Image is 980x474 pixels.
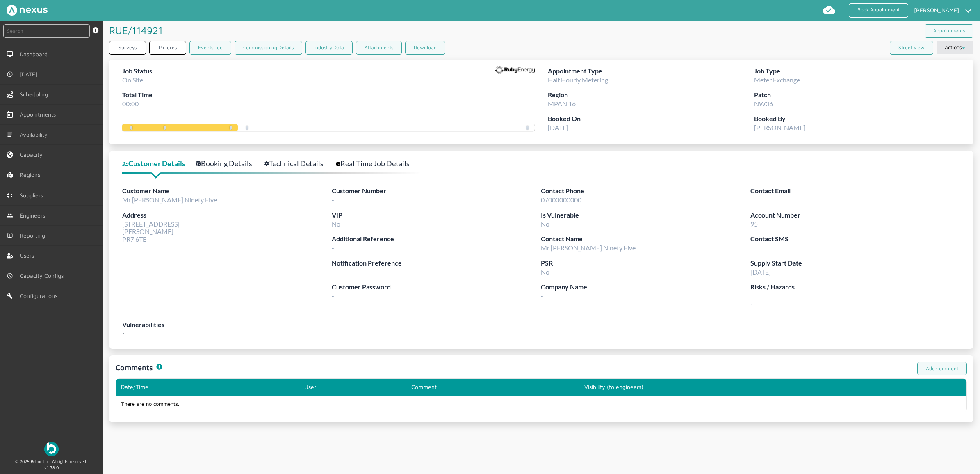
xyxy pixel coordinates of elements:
[122,320,960,330] label: Vulnerabilities
[7,111,13,118] img: appointments-left-menu.svg
[189,41,231,55] a: Events Log
[750,210,959,220] label: Account Number
[264,158,333,169] a: Technical Details
[122,210,332,220] label: Address
[579,379,918,395] th: Visibility (to engineers)
[44,442,59,456] img: Beboc Logo
[823,3,836,16] img: md-cloud-done.svg
[541,244,636,252] span: Mr [PERSON_NAME] Ninety Five
[406,379,580,395] th: Comment
[548,114,754,124] label: Booked On
[750,282,959,292] label: Risks / Hazards
[122,90,153,100] label: Total Time
[336,158,419,169] a: Real Time Job Details
[890,41,933,55] button: Street View
[235,41,302,55] a: Commissioning Details
[122,320,960,342] div: -
[541,234,750,244] label: Contact Name
[20,293,61,299] span: Configurations
[122,158,194,169] a: Customer Details
[122,220,180,243] span: [STREET_ADDRESS] [PERSON_NAME] PR7 6TE
[332,258,541,268] label: Notification Preference
[116,396,918,412] td: There are no comments.
[7,272,13,279] img: md-time.svg
[122,76,143,84] span: On Site
[20,232,48,239] span: Reporting
[20,192,46,199] span: Suppliers
[20,252,37,259] span: Users
[754,100,773,108] span: NW06
[20,131,51,138] span: Availability
[7,91,13,98] img: scheduling-left-menu.svg
[20,71,41,78] span: [DATE]
[7,131,13,138] img: md-list.svg
[20,172,43,178] span: Regions
[20,91,51,98] span: Scheduling
[541,282,750,292] label: Company Name
[116,362,153,373] h1: Comments
[541,186,750,196] label: Contact Phone
[7,232,13,239] img: md-book.svg
[332,234,541,244] label: Additional Reference
[122,196,217,204] span: Mr [PERSON_NAME] Ninety Five
[7,212,13,219] img: md-people.svg
[541,292,543,300] span: -
[332,220,340,228] span: No
[548,90,754,100] label: Region
[754,114,960,124] label: Booked By
[754,76,800,84] span: Meter Exchange
[196,158,261,169] a: Booking Details
[548,76,608,84] span: Half Hourly Metering
[548,66,754,76] label: Appointment Type
[20,51,51,57] span: Dashboard
[332,186,541,196] label: Customer Number
[405,41,445,55] button: Download
[495,66,535,74] img: Supplier Logo
[754,90,960,100] label: Patch
[849,3,908,18] a: Book Appointment
[332,282,541,292] label: Customer Password
[548,124,568,131] span: [DATE]
[754,124,805,131] span: [PERSON_NAME]
[541,196,581,204] span: 07000000000
[332,292,334,300] span: -
[925,24,973,38] a: Appointments
[122,186,332,196] label: Customer Name
[541,220,549,228] span: No
[7,293,13,299] img: md-build.svg
[122,100,139,108] span: 00:00
[20,151,46,158] span: Capacity
[750,258,959,268] label: Supply Start Date
[754,66,960,76] label: Job Type
[937,41,973,54] button: Actions
[305,41,353,55] a: Industry Data
[122,66,153,76] label: Job Status
[7,5,48,16] img: Nexus
[356,41,402,55] a: Attachments
[7,151,13,158] img: capacity-left-menu.svg
[149,41,186,55] a: Pictures
[20,272,67,279] span: Capacity Configs
[116,379,299,395] th: Date/Time
[20,212,48,219] span: Engineers
[20,111,59,118] span: Appointments
[548,100,576,108] span: MPAN 16
[109,21,166,40] h1: RUE/114921 ️️️
[7,51,13,57] img: md-desktop.svg
[541,258,750,268] label: PSR
[917,362,967,376] a: Add Comment
[332,210,541,220] label: VIP
[7,192,13,199] img: md-contract.svg
[332,244,334,252] span: -
[750,268,771,276] span: [DATE]
[750,220,758,228] span: 95
[7,172,13,178] img: regions.left-menu.svg
[109,41,146,55] a: Surveys
[3,24,90,38] input: Search by: Ref, PostCode, MPAN, MPRN, Account, Customer
[750,292,959,307] span: -
[750,234,959,244] label: Contact SMS
[750,186,959,196] label: Contact Email
[332,196,334,204] span: -
[541,268,549,276] span: No
[299,379,406,395] th: User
